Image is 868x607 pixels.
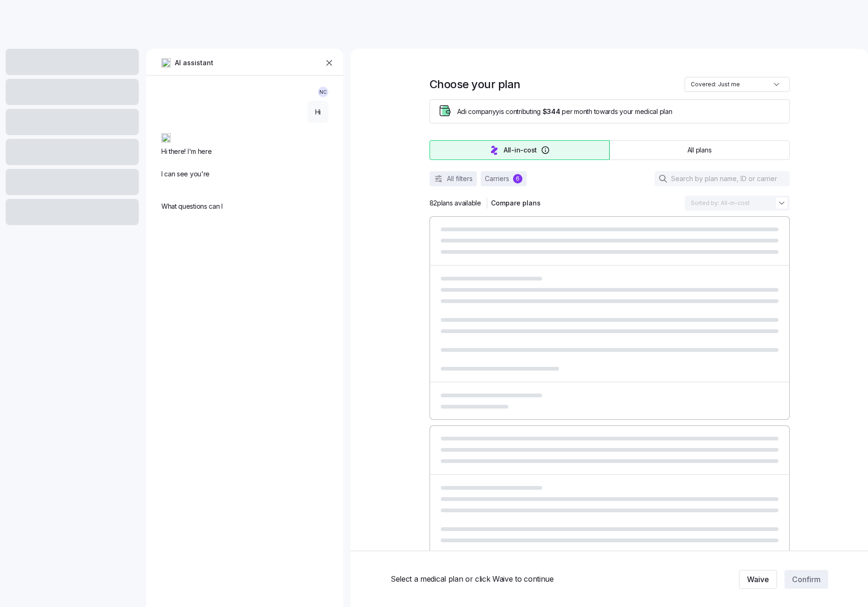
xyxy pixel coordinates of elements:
[161,170,164,178] span: I
[177,170,190,178] span: see
[315,107,321,117] span: Hi
[685,196,790,211] input: Order by dropdown
[198,147,213,155] span: here
[513,174,522,183] div: 6
[687,145,711,155] span: All plans
[209,202,221,210] span: can
[543,107,560,116] span: $344
[319,90,327,94] span: N C
[739,570,777,589] button: Waive
[457,107,672,116] span: Adi companyy is contributing per month towards your medical plan
[487,196,544,211] button: Compare plans
[174,58,214,68] span: AI assistant
[221,202,224,210] span: I
[188,147,198,155] span: I'm
[430,171,477,186] button: All filters
[447,174,473,183] span: All filters
[430,77,521,91] h1: Choose your plan
[491,198,541,208] span: Compare plans
[161,147,169,155] span: Hi
[481,171,527,186] button: Carriers6
[792,574,821,585] span: Confirm
[485,174,509,183] span: Carriers
[169,147,188,155] span: there!
[161,133,171,143] img: ai-icon.png
[391,573,680,585] span: Select a medical plan or click Waive to continue
[178,202,209,210] span: questions
[655,171,790,186] input: Search by plan name, ID or carrier
[190,170,211,178] span: you're
[785,570,828,589] button: Confirm
[747,574,769,585] span: Waive
[430,198,481,208] span: 82 plans available
[161,58,171,68] img: ai-icon.png
[504,145,537,155] span: All-in-cost
[161,202,178,210] span: What
[164,170,177,178] span: can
